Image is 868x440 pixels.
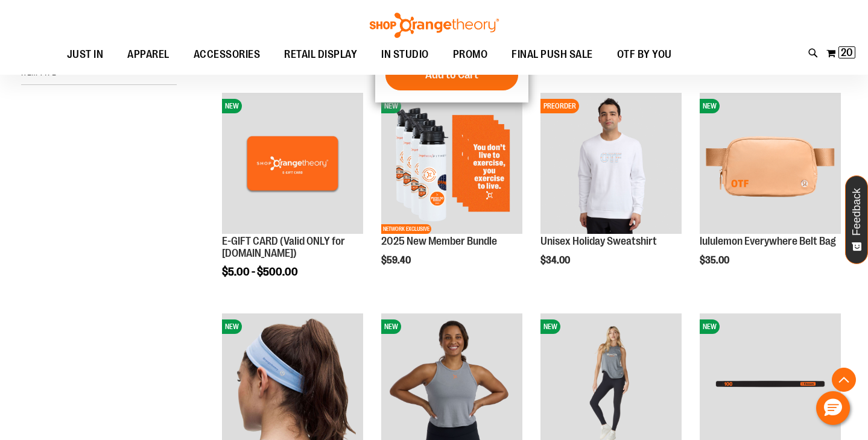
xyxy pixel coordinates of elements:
a: lululemon Everywhere Belt Bag NEW [700,93,841,236]
button: Back To Top [832,368,856,392]
span: NEW [700,99,720,113]
a: E-GIFT CARD (Valid ONLY for ShopOrangetheory.com)NEW [222,93,363,236]
span: Add to Cart [425,68,478,81]
a: Unisex Holiday SweatshirtPREORDER [540,93,682,236]
a: PROMO [441,41,500,69]
span: $35.00 [700,255,731,266]
span: NEW [381,99,401,113]
span: IN STUDIO [381,41,429,68]
span: 20 [841,46,853,58]
a: ACCESSORIES [182,41,273,69]
a: JUST IN [55,41,116,68]
a: 2025 New Member BundleNEWNETWORK EXCLUSIVE [381,93,522,236]
img: 2025 New Member Bundle [381,93,522,234]
span: NEW [540,319,560,334]
a: lululemon Everywhere Belt Bag [700,235,836,247]
div: product [216,87,369,308]
span: RETAIL DISPLAY [284,41,357,68]
img: Unisex Holiday Sweatshirt [540,93,682,234]
div: product [534,87,688,296]
a: RETAIL DISPLAY [272,41,369,69]
a: E-GIFT CARD (Valid ONLY for [DOMAIN_NAME]) [222,235,345,259]
span: NEW [222,99,242,113]
img: lululemon Everywhere Belt Bag [700,93,841,234]
button: Hello, have a question? Let’s chat. [816,391,850,425]
span: NETWORK EXCLUSIVE [381,224,431,234]
span: NEW [222,319,242,334]
span: Feedback [851,188,863,236]
span: OTF BY YOU [617,41,672,68]
a: IN STUDIO [369,41,441,69]
span: $34.00 [540,255,572,266]
a: Unisex Holiday Sweatshirt [540,235,657,247]
span: FINAL PUSH SALE [512,41,593,68]
span: $5.00 - $500.00 [222,266,298,278]
a: 2025 New Member Bundle [381,235,497,247]
img: E-GIFT CARD (Valid ONLY for ShopOrangetheory.com) [222,93,363,234]
span: $59.40 [381,255,413,266]
button: Add to Cart [385,60,518,90]
a: FINAL PUSH SALE [499,41,605,69]
div: product [375,87,528,296]
button: Feedback - Show survey [845,175,868,264]
div: product [694,87,847,296]
span: JUST IN [67,41,104,68]
span: APPAREL [127,41,169,68]
span: PROMO [453,41,488,68]
a: APPAREL [115,41,182,69]
span: PREORDER [540,99,579,113]
span: ACCESSORIES [194,41,261,68]
span: NEW [700,319,720,334]
a: OTF BY YOU [605,41,684,69]
span: NEW [381,319,401,334]
img: Shop Orangetheory [368,13,501,38]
